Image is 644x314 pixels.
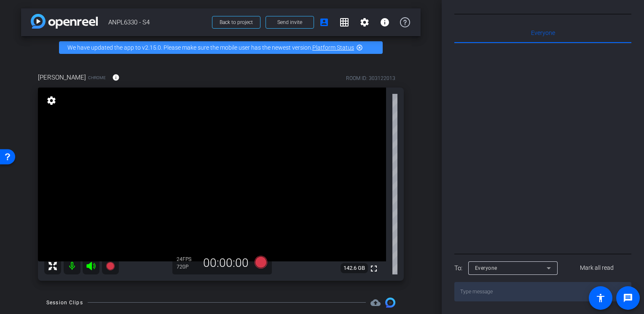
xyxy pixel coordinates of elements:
span: Send invite [277,19,302,26]
a: Platform Status [312,44,354,51]
span: Destinations for your clips [370,298,381,308]
img: app-logo [31,14,98,29]
mat-icon: settings [46,96,57,106]
img: Session clips [385,298,395,308]
div: 720P [177,263,198,270]
div: Session Clips [46,298,83,307]
div: ROOM ID: 303122013 [346,75,395,82]
span: ANPL6330 - S4 [108,14,207,31]
span: Mark all read [580,263,614,272]
span: Everyone [475,265,497,271]
span: Everyone [531,30,555,36]
div: 24 [177,256,198,263]
button: Mark all read [563,261,632,276]
mat-icon: cloud_upload [370,298,381,308]
span: Back to project [220,19,253,25]
mat-icon: info [112,74,120,81]
mat-icon: settings [360,17,370,27]
span: [PERSON_NAME] [38,73,86,82]
mat-icon: message [623,293,633,303]
span: 142.6 GB [341,263,368,273]
mat-icon: highlight_off [356,44,363,51]
div: To: [454,263,462,273]
mat-icon: info [380,17,390,27]
span: Chrome [88,75,106,81]
mat-icon: grid_on [339,17,349,27]
mat-icon: fullscreen [369,263,379,274]
div: 00:00:00 [198,256,254,270]
div: We have updated the app to v2.15.0. Please make sure the mobile user has the newest version. [59,41,383,54]
button: Send invite [266,16,314,29]
span: FPS [182,256,191,262]
button: Back to project [212,16,260,29]
mat-icon: accessibility [596,293,606,303]
mat-icon: account_box [319,17,329,27]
